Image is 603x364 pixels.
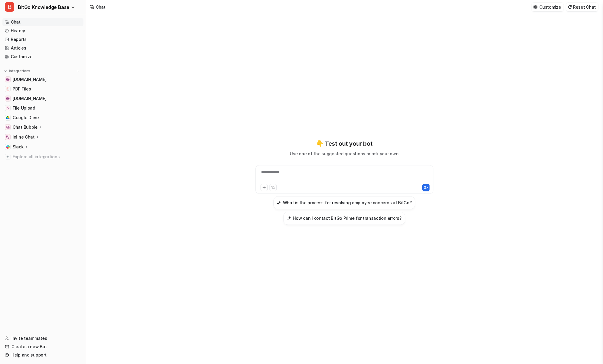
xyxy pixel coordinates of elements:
img: Google Drive [6,116,10,119]
a: developers.bitgo.com[DOMAIN_NAME] [2,94,83,103]
img: developers.bitgo.com [6,97,10,100]
a: Help and support [2,351,83,359]
p: Chat Bubble [13,124,38,130]
p: Integrations [9,69,30,73]
p: Use one of the suggested questions or ask your own [290,150,398,157]
a: Create a new Bot [2,343,83,351]
button: Reset Chat [566,3,598,11]
span: Explore all integrations [13,152,81,162]
h3: How can I contact BitGo Prime for transaction errors? [293,215,401,221]
a: File UploadFile Upload [2,104,83,112]
span: [DOMAIN_NAME] [13,76,46,82]
button: What is the process for resolving employee concerns at BitGo?What is the process for resolving em... [273,196,415,209]
a: Google DriveGoogle Drive [2,113,83,122]
span: B [5,2,14,12]
a: Chat [2,18,83,26]
a: Explore all integrations [2,153,83,161]
button: Customize [532,3,563,11]
a: History [2,27,83,35]
span: Google Drive [13,115,39,121]
img: www.bitgo.com [6,78,10,81]
p: Slack [13,144,24,150]
img: expand menu [4,69,8,73]
a: PDF FilesPDF Files [2,85,83,93]
a: Reports [2,35,83,44]
img: What is the process for resolving employee concerns at BitGo? [277,200,281,205]
span: PDF Files [13,86,31,92]
button: Integrations [2,68,32,74]
img: explore all integrations [5,154,11,160]
span: BitGo Knowledge Base [18,3,69,11]
img: How can I contact BitGo Prime for transaction errors? [287,216,291,220]
a: Invite teammates [2,334,83,343]
img: File Upload [6,106,10,110]
button: How can I contact BitGo Prime for transaction errors?How can I contact BitGo Prime for transactio... [283,212,405,225]
img: Inline Chat [6,135,10,139]
img: Slack [6,145,10,149]
span: [DOMAIN_NAME] [13,96,46,102]
p: Inline Chat [13,134,35,140]
img: menu_add.svg [76,69,80,73]
p: 👇 Test out your bot [316,139,372,148]
img: customize [533,5,537,9]
h3: What is the process for resolving employee concerns at BitGo? [283,199,412,206]
img: reset [568,5,572,9]
img: Chat Bubble [6,125,10,129]
div: Chat [96,4,106,10]
img: PDF Files [6,87,10,91]
span: File Upload [13,105,35,111]
a: Customize [2,53,83,61]
a: Articles [2,44,83,52]
p: Customize [539,4,561,10]
a: www.bitgo.com[DOMAIN_NAME] [2,75,83,84]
